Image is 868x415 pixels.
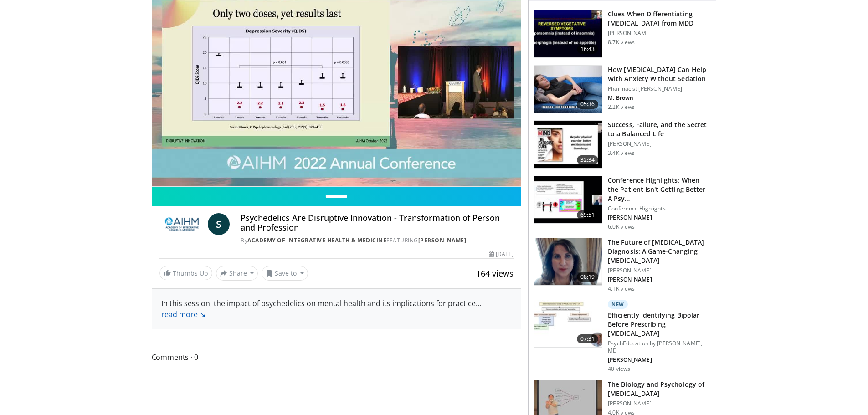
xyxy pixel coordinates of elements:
[241,213,514,233] h4: Psychedelics Are Disruptive Innovation - Transformation of Person and Profession
[608,120,710,138] h3: Success, Failure, and the Secret to a Balanced Life
[608,223,635,231] p: 6.0K views
[534,120,710,169] a: 32:34 Success, Failure, and the Secret to a Balanced Life [PERSON_NAME] 3.4K views
[534,176,602,224] img: 4362ec9e-0993-4580-bfd4-8e18d57e1d49.150x105_q85_crop-smart_upscale.jpg
[608,149,635,157] p: 3.4K views
[241,236,514,245] div: By FEATURING
[608,39,635,46] p: 8.7K views
[534,10,602,57] img: a6520382-d332-4ed3-9891-ee688fa49237.150x105_q85_crop-smart_upscale.jpg
[534,238,710,292] a: 08:19 The Future of [MEDICAL_DATA] Diagnosis: A Game-Changing [MEDICAL_DATA] [PERSON_NAME] [PERSO...
[534,66,602,113] img: 7bfe4765-2bdb-4a7e-8d24-83e30517bd33.150x105_q85_crop-smart_upscale.jpg
[577,272,599,282] span: 08:19
[608,30,710,37] p: [PERSON_NAME]
[608,380,710,398] h3: The Biology and Psychology of [MEDICAL_DATA]
[476,268,514,279] span: 164 views
[577,155,599,164] span: 32:34
[608,238,710,265] h3: The Future of [MEDICAL_DATA] Diagnosis: A Game-Changing [MEDICAL_DATA]
[608,65,710,83] h3: How [MEDICAL_DATA] Can Help With Anxiety Without Sedation
[608,140,710,148] p: [PERSON_NAME]
[608,356,710,364] p: [PERSON_NAME]
[418,236,467,244] a: [PERSON_NAME]
[608,10,710,28] h3: Clues When Differentiating [MEDICAL_DATA] from MDD
[608,300,628,309] p: New
[216,266,258,281] button: Share
[608,205,710,212] p: Conference Highlights
[577,210,599,220] span: 69:51
[608,340,710,354] p: PsychEducation by [PERSON_NAME], MD
[262,266,308,281] button: Save to
[534,300,602,348] img: bb766ca4-1a7a-496c-a5bd-5a4a5d6b6623.150x105_q85_crop-smart_upscale.jpg
[208,213,230,235] a: S
[534,121,602,168] img: 7307c1c9-cd96-462b-8187-bd7a74dc6cb1.150x105_q85_crop-smart_upscale.jpg
[534,238,602,286] img: db580a60-f510-4a79-8dc4-8580ce2a3e19.png.150x105_q85_crop-smart_upscale.png
[608,176,710,203] h3: Conference Highlights: When the Patient Isn't Getting Better - A Psy…
[608,214,710,221] p: [PERSON_NAME]
[534,176,710,231] a: 69:51 Conference Highlights: When the Patient Isn't Getting Better - A Psy… Conference Highlights...
[159,266,212,280] a: Thumbs Up
[608,267,710,274] p: [PERSON_NAME]
[152,351,522,363] span: Comments 0
[608,400,710,407] p: [PERSON_NAME]
[577,45,599,54] span: 16:43
[608,94,710,102] p: M. Brown
[608,285,635,292] p: 4.1K views
[534,65,710,113] a: 05:36 How [MEDICAL_DATA] Can Help With Anxiety Without Sedation Pharmacist [PERSON_NAME] M. Brown...
[608,103,635,111] p: 2.2K views
[608,85,710,92] p: Pharmacist [PERSON_NAME]
[534,300,710,373] a: 07:31 New Efficiently Identifying Bipolar Before Prescribing [MEDICAL_DATA] PsychEducation by [PE...
[534,10,710,58] a: 16:43 Clues When Differentiating [MEDICAL_DATA] from MDD [PERSON_NAME] 8.7K views
[247,236,386,244] a: Academy of Integrative Health & Medicine
[161,309,205,319] a: read more ↘
[577,100,599,109] span: 05:36
[577,334,599,343] span: 07:31
[489,250,514,258] div: [DATE]
[608,365,630,373] p: 40 views
[608,311,710,338] h3: Efficiently Identifying Bipolar Before Prescribing [MEDICAL_DATA]
[608,276,710,283] p: [PERSON_NAME]
[161,298,481,319] span: ...
[159,213,205,235] img: Academy of Integrative Health & Medicine
[161,298,512,320] div: In this session, the impact of psychedelics on mental health and its implications for practice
